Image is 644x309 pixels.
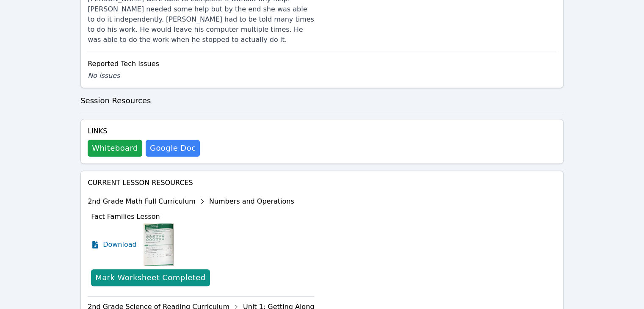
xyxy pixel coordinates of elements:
[95,272,205,284] div: Mark Worksheet Completed
[146,140,200,157] a: Google Doc
[88,72,120,80] span: No issues
[88,178,556,188] h4: Current Lesson Resources
[88,140,142,157] button: Whiteboard
[80,95,564,107] h3: Session Resources
[91,212,160,221] span: Fact Families Lesson
[88,59,556,69] div: Reported Tech Issues
[88,195,314,208] div: 2nd Grade Math Full Curriculum Numbers and Operations
[91,223,137,266] a: Download
[144,223,174,266] img: Fact Families Lesson
[103,240,137,250] span: Download
[88,126,200,136] h4: Links
[91,269,210,286] button: Mark Worksheet Completed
